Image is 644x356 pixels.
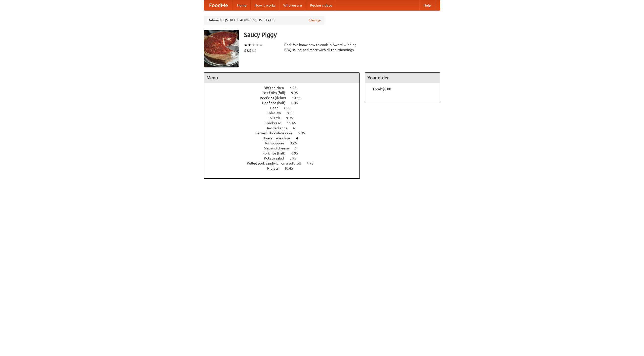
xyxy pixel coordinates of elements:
a: Beer 7.55 [270,106,300,110]
div: Deliver to: [STREET_ADDRESS][US_STATE] [204,16,325,25]
span: Pulled pork sandwich on a soft roll [247,161,306,165]
span: Devilled eggs [265,126,292,130]
span: 4 [293,126,300,130]
li: ★ [255,42,259,48]
li: ★ [252,42,255,48]
span: 6.95 [291,151,303,155]
div: Pork. We know how to cook it. Award-winning BBQ sauce, and meat with all the trimmings. [284,42,360,52]
span: 9.95 [286,116,298,120]
span: Beef ribs (full) [263,91,290,95]
span: Beer [270,106,283,110]
span: 4.95 [307,161,318,165]
a: Who we are [279,0,306,10]
li: $ [244,48,247,53]
span: 4.95 [290,86,302,90]
span: Beef ribs (half) [262,101,291,105]
span: 10.45 [292,96,306,100]
span: Housemade chips [262,136,295,140]
span: Beef ribs (delux) [260,96,291,100]
span: Riblets [267,166,284,170]
span: Hushpuppies [264,141,289,145]
span: 10.45 [284,166,298,170]
img: angular.jpg [204,30,239,67]
a: Help [419,0,435,10]
a: FoodMe [204,0,233,10]
li: $ [249,48,252,53]
a: Change [309,18,321,23]
span: 8.95 [287,111,299,115]
a: German chocolate cake 5.95 [255,131,314,135]
li: ★ [248,42,252,48]
a: Beef ribs (full) 9.95 [263,91,307,95]
a: Beef ribs (half) 6.45 [262,101,307,105]
span: 11.45 [287,121,301,125]
span: 7.55 [284,106,295,110]
a: BBQ chicken 4.95 [264,86,306,90]
a: Cornbread 11.45 [265,121,305,125]
a: Hushpuppies 3.25 [264,141,306,145]
a: Collards 9.95 [267,116,302,120]
span: Mac and cheese [264,146,294,150]
h4: Menu [204,73,359,83]
a: How it works [251,0,279,10]
span: BBQ chicken [264,86,289,90]
a: Pulled pork sandwich on a soft roll 4.95 [247,161,323,165]
li: ★ [244,42,248,48]
li: $ [252,48,254,53]
a: Potato salad 3.95 [264,156,306,160]
span: 3.95 [290,156,301,160]
a: Home [233,0,251,10]
a: Coleslaw 8.95 [267,111,303,115]
a: Riblets 10.45 [267,166,302,170]
span: Pork ribs (half) [262,151,291,155]
span: Cornbread [265,121,286,125]
span: Potato salad [264,156,289,160]
span: 5.95 [298,131,310,135]
a: Beef ribs (delux) 10.45 [260,96,310,100]
a: Pork ribs (half) 6.95 [262,151,307,155]
li: $ [254,48,257,53]
span: Coleslaw [267,111,286,115]
b: Total: $0.00 [373,87,391,91]
h3: Saucy Piggy [244,30,440,40]
h4: Your order [365,73,440,83]
li: ★ [259,42,263,48]
span: 6.45 [291,101,303,105]
span: 6 [295,146,302,150]
span: German chocolate cake [255,131,297,135]
a: Devilled eggs 4 [265,126,304,130]
a: Recipe videos [306,0,336,10]
a: Housemade chips 4 [262,136,307,140]
span: 4 [296,136,303,140]
span: Collards [267,116,285,120]
a: Mac and cheese 6 [264,146,306,150]
span: 9.95 [291,91,303,95]
span: 3.25 [290,141,302,145]
li: $ [247,48,249,53]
